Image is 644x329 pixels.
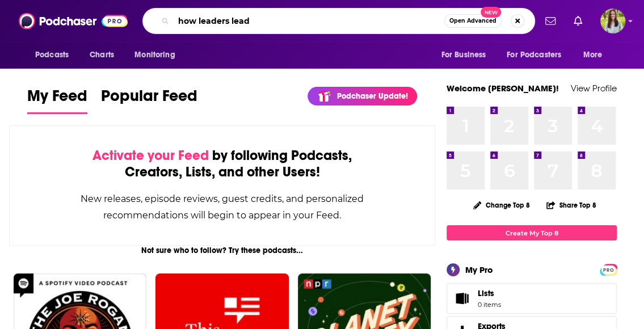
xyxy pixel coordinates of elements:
div: My Pro [465,264,493,275]
span: For Business [441,47,486,63]
img: User Profile [600,9,625,33]
span: Podcasts [35,47,69,63]
span: 0 items [478,301,501,309]
button: open menu [433,44,500,66]
a: Charts [82,44,121,66]
span: For Podcasters [507,47,561,63]
span: Lists [478,288,501,298]
span: Lists [478,288,494,298]
span: Activate your Feed [92,147,209,164]
span: Lists [451,290,473,306]
button: open menu [27,44,83,66]
div: New releases, episode reviews, guest credits, and personalized recommendations will begin to appe... [66,191,378,223]
span: My Feed [27,86,87,112]
button: open menu [127,44,190,66]
span: Open Advanced [449,18,496,24]
button: Show profile menu [600,9,625,33]
button: open menu [575,44,617,66]
a: Lists [447,283,617,314]
span: Charts [90,47,114,63]
span: Monitoring [134,47,175,63]
a: Popular Feed [101,86,197,114]
a: Show notifications dropdown [569,11,587,31]
a: My Feed [27,86,87,114]
div: Search podcasts, credits, & more... [142,8,535,34]
span: PRO [601,265,615,274]
img: Podchaser - Follow, Share and Rate Podcasts [19,10,128,32]
div: by following Podcasts, Creators, Lists, and other Users! [66,147,378,180]
div: Not sure who to follow? Try these podcasts... [9,246,435,255]
button: Open AdvancedNew [444,14,502,28]
span: More [583,47,603,63]
button: Change Top 8 [466,198,537,212]
a: PRO [601,265,615,273]
a: Welcome [PERSON_NAME]! [447,83,559,94]
input: Search podcasts, credits, & more... [174,12,444,30]
button: open menu [499,44,578,66]
a: View Profile [571,83,617,94]
p: Podchaser Update! [337,91,408,101]
span: Popular Feed [101,86,197,112]
span: New [481,7,501,18]
a: Create My Top 8 [447,225,617,241]
span: Logged in as meaghanyoungblood [600,9,625,33]
a: Show notifications dropdown [541,11,560,31]
button: Share Top 8 [546,194,597,216]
